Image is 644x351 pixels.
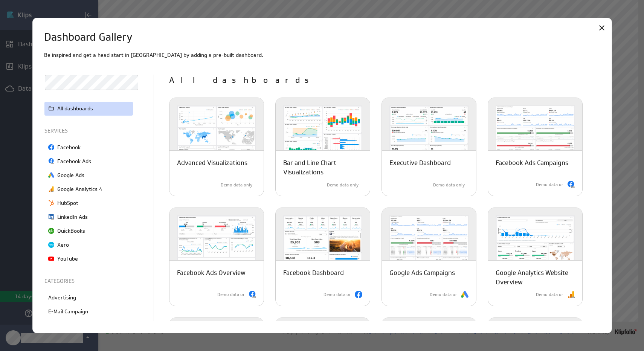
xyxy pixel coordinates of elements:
[44,51,600,59] p: Be inspired and get a head start in [GEOGRAPHIC_DATA] by adding a pre-built dashboard.
[382,98,476,166] img: executive_dashboard-light-600x400.png
[430,291,457,298] p: Demo data or
[57,199,78,207] p: HubSpot
[57,255,78,263] p: YouTube
[496,158,568,168] p: Facebook Ads Campaigns
[48,186,54,192] img: image6502031566950861830.png
[177,268,246,278] p: Facebook Ads Overview
[44,127,135,135] p: SERVICES
[536,182,563,188] p: Demo data or
[48,200,54,206] img: image4788249492605619304.png
[389,268,455,278] p: Google Ads Campaigns
[276,98,370,166] img: bar_line_chart-light-600x400.png
[276,208,370,276] img: facebook_dashboard-light-600x400.png
[355,291,362,298] img: Facebook
[48,228,54,234] img: image5502353411254158712.png
[48,172,54,178] img: image8417636050194330799.png
[488,98,582,166] img: facebook_ads_campaigns-light-600x400.png
[382,208,476,276] img: google_ads_performance-light-600x400.png
[595,21,608,34] div: Close
[283,268,344,278] p: Facebook Dashboard
[169,75,600,87] p: All dashboards
[57,171,84,179] p: Google Ads
[48,158,54,164] img: image2754833655435752804.png
[57,185,102,193] p: Google Analytics 4
[461,291,469,298] img: Google Ads
[283,158,362,177] p: Bar and Line Chart Visualizations
[221,182,252,188] p: Demo data only
[57,105,93,113] p: All dashboards
[217,291,245,298] p: Demo data or
[57,227,85,235] p: QuickBooks
[249,291,256,298] img: Facebook Ads
[433,182,465,188] p: Demo data only
[327,182,359,188] p: Demo data only
[567,291,575,298] img: Google Analytics 4
[488,208,582,276] img: ga_website_overview-light-600x400.png
[48,294,76,302] p: Advertising
[48,242,54,248] img: image3155776258136118639.png
[44,277,135,285] p: CATEGORIES
[57,241,69,249] p: Xero
[57,143,81,151] p: Facebook
[57,157,91,165] p: Facebook Ads
[567,181,575,188] img: Facebook Ads
[536,291,563,298] p: Demo data or
[48,256,54,262] img: image7114667537295097211.png
[177,158,247,168] p: Advanced Visualizations
[57,213,88,221] p: LinkedIn Ads
[44,29,133,45] h1: Dashboard Gallery
[389,158,451,168] p: Executive Dashboard
[48,144,54,150] img: image729517258887019810.png
[48,214,54,220] img: image1858912082062294012.png
[48,308,88,316] p: E-Mail Campaign
[169,98,264,166] img: advanced_visualizations-light-600x400.png
[169,208,264,276] img: facebook_ads_dashboard-light-600x400.png
[496,268,575,287] p: Google Analytics Website Overview
[324,291,351,298] p: Demo data or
